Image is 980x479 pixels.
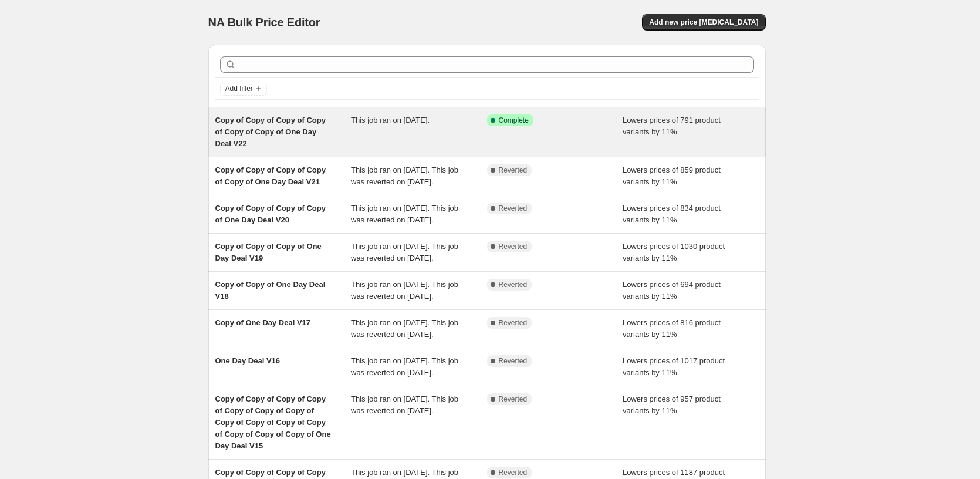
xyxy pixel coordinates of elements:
span: Copy of Copy of Copy of Copy of Copy of Copy of Copy of Copy of Copy of Copy of Copy of Copy of C... [215,394,331,450]
span: This job ran on [DATE]. This job was reverted on [DATE]. [351,356,458,377]
span: Lowers prices of 834 product variants by 11% [623,204,721,224]
span: Add new price [MEDICAL_DATA] [649,18,758,27]
span: This job ran on [DATE]. This job was reverted on [DATE]. [351,242,458,262]
button: Add new price [MEDICAL_DATA] [642,14,765,31]
span: Lowers prices of 957 product variants by 11% [623,394,721,415]
span: Reverted [499,318,528,328]
button: Add filter [220,82,267,96]
span: This job ran on [DATE]. This job was reverted on [DATE]. [351,318,458,339]
span: Lowers prices of 694 product variants by 11% [623,280,721,301]
span: This job ran on [DATE]. This job was reverted on [DATE]. [351,166,458,186]
span: Add filter [225,84,253,93]
span: Reverted [499,394,528,404]
span: Lowers prices of 1017 product variants by 11% [623,356,725,377]
span: Copy of One Day Deal V17 [215,318,311,327]
span: Reverted [499,468,528,477]
span: This job ran on [DATE]. This job was reverted on [DATE]. [351,280,458,301]
span: Reverted [499,356,528,366]
span: Lowers prices of 1030 product variants by 11% [623,242,725,262]
span: Copy of Copy of Copy of Copy of One Day Deal V20 [215,204,326,224]
span: One Day Deal V16 [215,356,281,365]
span: Reverted [499,166,528,175]
span: Complete [499,116,529,125]
span: This job ran on [DATE]. This job was reverted on [DATE]. [351,204,458,224]
span: Lowers prices of 791 product variants by 11% [623,116,721,136]
span: Copy of Copy of Copy of One Day Deal V19 [215,242,322,262]
span: This job ran on [DATE]. [351,116,430,124]
span: Reverted [499,242,528,251]
span: NA Bulk Price Editor [208,16,320,29]
span: This job ran on [DATE]. This job was reverted on [DATE]. [351,394,458,415]
span: Copy of Copy of Copy of Copy of Copy of Copy of One Day Deal V22 [215,116,326,148]
span: Reverted [499,280,528,289]
span: Lowers prices of 859 product variants by 11% [623,166,721,186]
span: Copy of Copy of Copy of Copy of Copy of One Day Deal V21 [215,166,326,186]
span: Copy of Copy of One Day Deal V18 [215,280,326,301]
span: Reverted [499,204,528,213]
span: Lowers prices of 816 product variants by 11% [623,318,721,339]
